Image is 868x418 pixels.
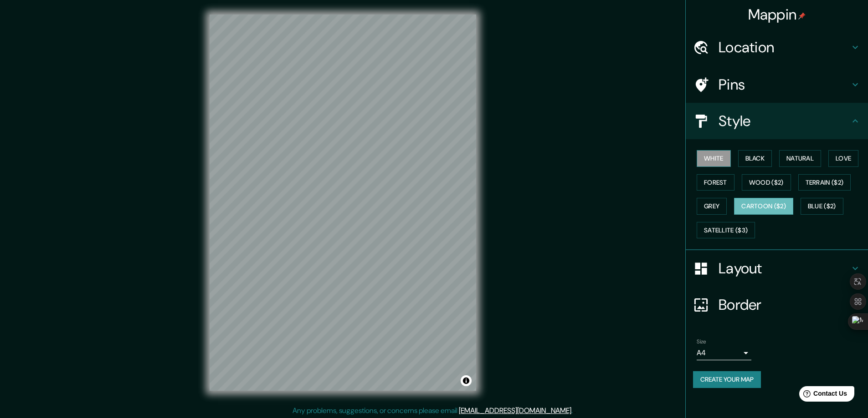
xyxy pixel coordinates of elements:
[697,150,731,167] button: White
[779,150,821,167] button: Natural
[686,287,868,323] div: Border
[828,150,858,167] button: Love
[734,198,793,215] button: Cartoon ($2)
[573,405,574,416] div: .
[697,198,727,215] button: Grey
[697,222,755,239] button: Satellite ($3)
[798,174,851,191] button: Terrain ($2)
[574,405,576,416] div: .
[748,5,806,24] h4: Mappin
[719,38,850,56] h4: Location
[686,29,868,65] div: Location
[686,250,868,287] div: Layout
[787,383,858,408] iframe: Help widget launcher
[719,259,850,277] h4: Layout
[293,405,573,416] p: Any problems, suggestions, or concerns please email .
[697,338,706,346] label: Size
[697,346,751,360] div: A4
[461,375,472,386] button: Toggle attribution
[719,112,850,130] h4: Style
[210,15,476,391] canvas: Map
[801,198,843,215] button: Blue ($2)
[686,66,868,103] div: Pins
[459,406,571,415] a: [EMAIL_ADDRESS][DOMAIN_NAME]
[738,150,772,167] button: Black
[686,103,868,139] div: Style
[697,174,734,191] button: Forest
[719,76,850,94] h4: Pins
[798,12,806,20] img: pin-icon.png
[719,296,850,314] h4: Border
[742,174,791,191] button: Wood ($2)
[693,371,761,388] button: Create your map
